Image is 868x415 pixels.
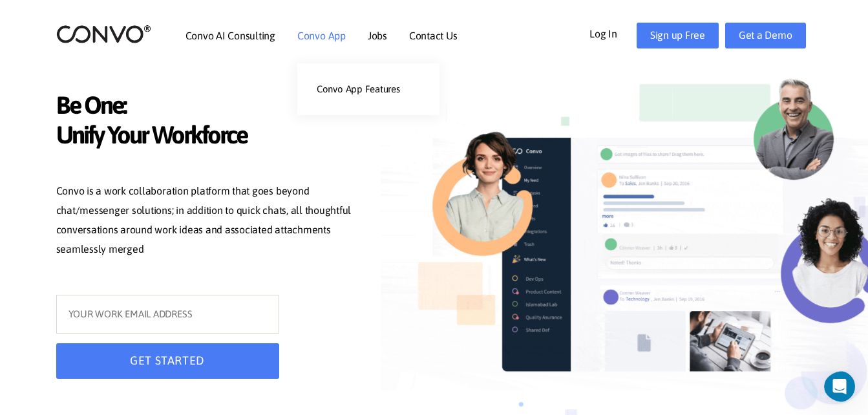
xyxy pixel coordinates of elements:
a: Log In [589,23,637,43]
a: Convo App [297,30,346,41]
a: Jobs [368,30,387,41]
span: Unify Your Workforce [56,120,360,153]
a: Convo App Features [297,76,439,102]
button: GET STARTED [56,343,279,379]
a: Get a Demo [725,23,806,48]
a: Sign up Free [637,23,719,48]
a: Contact Us [409,30,458,41]
a: Convo AI Consulting [185,30,275,41]
p: Convo is a work collaboration platform that goes beyond chat/messenger solutions; in addition to ... [56,182,360,262]
input: YOUR WORK EMAIL ADDRESS [56,295,279,334]
span: Be One: [56,90,360,123]
img: logo_2.png [56,24,151,44]
iframe: Intercom live chat [824,371,864,402]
